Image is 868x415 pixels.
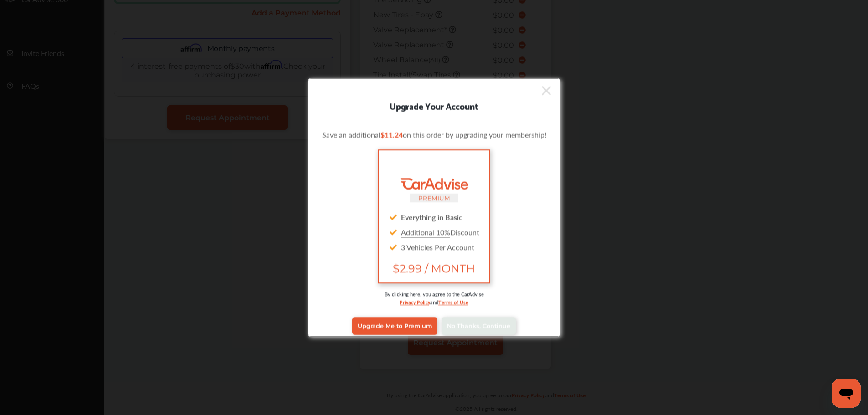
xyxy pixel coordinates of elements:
[358,323,432,329] span: Upgrade Me to Premium
[386,261,481,275] span: $2.99 / MONTH
[447,323,510,329] span: No Thanks, Continue
[322,129,546,139] p: Save an additional on this order by upgrading your membership!
[400,297,430,306] a: Privacy Policy
[401,211,462,222] strong: Everything in Basic
[832,379,861,408] iframe: Button to launch messaging window
[438,297,468,306] a: Terms of Use
[308,98,560,113] div: Upgrade Your Account
[386,239,481,254] div: 3 Vehicles Per Account
[380,129,403,139] span: $11.24
[401,226,450,237] u: Additional 10%
[418,194,450,201] small: PREMIUM
[352,317,437,334] a: Upgrade Me to Premium
[322,290,546,315] div: By clicking here, you agree to the CarAdvise and
[442,317,516,334] a: No Thanks, Continue
[401,226,479,237] span: Discount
